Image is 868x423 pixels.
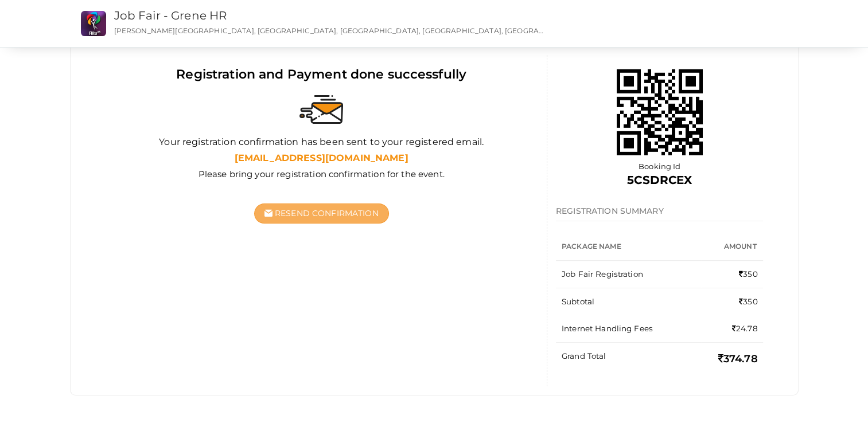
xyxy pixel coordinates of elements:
span: REGISTRATION SUMMARY [556,206,664,216]
button: Resend Confirmation [254,203,389,224]
a: Job Fair - Grene HR [114,9,227,22]
td: 24.78 [701,315,764,343]
td: Job Fair Registration [556,261,701,288]
label: Your registration confirmation has been sent to your registered email. [159,136,484,149]
p: [PERSON_NAME][GEOGRAPHIC_DATA], [GEOGRAPHIC_DATA], [GEOGRAPHIC_DATA], [GEOGRAPHIC_DATA], [GEOGRAP... [114,26,548,36]
div: Registration and Payment done successfully [105,65,538,83]
td: Internet Handling Fees [556,315,701,343]
img: 68ea6ce646e0fb000176c36b [602,55,717,170]
td: 350 [701,288,764,316]
td: Grand Total [556,343,701,375]
th: Package Name [556,233,701,261]
td: Subtotal [556,288,701,316]
b: [EMAIL_ADDRESS][DOMAIN_NAME] [235,152,408,163]
th: Amount [701,233,764,261]
b: 5CSDRCEX [627,173,692,187]
span: Booking Id [639,162,680,171]
img: CS2O7UHK_small.png [81,11,106,36]
td: 374.78 [701,343,764,375]
span: Resend Confirmation [275,208,379,218]
img: sent-email.svg [299,95,343,124]
label: Please bring your registration confirmation for the event. [198,168,445,180]
span: 350 [739,269,758,279]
